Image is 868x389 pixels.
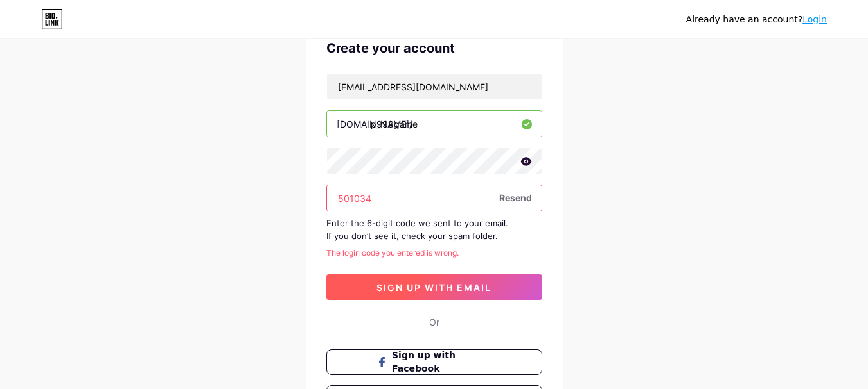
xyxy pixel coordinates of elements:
[392,349,492,376] span: Sign up with Facebook
[326,38,542,58] div: Create your account
[337,117,412,131] div: [DOMAIN_NAME]/
[327,74,542,99] input: Email
[376,282,492,293] span: sign up with email
[326,247,542,259] div: The login code you entered is wrong.
[429,315,439,329] div: Or
[327,185,542,211] input: Paste login code
[802,14,827,24] a: Login
[326,349,542,375] button: Sign up with Facebook
[327,111,542,137] input: username
[326,274,542,300] button: sign up with email
[499,191,532,204] span: Resend
[686,13,827,26] div: Already have an account?
[326,217,542,242] div: Enter the 6-digit code we sent to your email. If you don’t see it, check your spam folder.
